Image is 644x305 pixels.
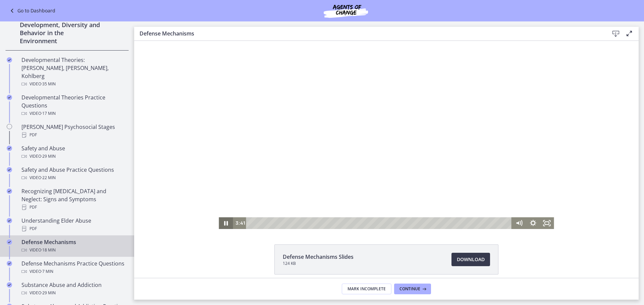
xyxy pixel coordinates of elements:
[21,93,126,118] div: Developmental Theories Practice Questions
[406,176,420,188] button: Fullscreen
[347,286,386,292] span: Mark Incomplete
[21,203,126,211] div: PDF
[342,284,391,294] button: Mark Incomplete
[283,253,354,261] span: Defense Mechanisms Slides
[7,95,12,100] i: Completed
[21,259,126,276] div: Defense Mechanisms Practice Questions
[378,176,392,188] button: Mute
[7,239,12,245] i: Completed
[41,174,56,182] span: · 22 min
[7,146,12,151] i: Completed
[41,268,53,276] span: · 7 min
[21,225,126,233] div: PDF
[41,80,56,88] span: · 35 min
[7,261,12,266] i: Completed
[134,41,639,229] iframe: Video Lesson
[283,261,354,266] span: 124 KB
[21,123,126,139] div: [PERSON_NAME] Psychosocial Stages
[457,255,485,263] span: Download
[21,246,126,254] div: Video
[399,286,420,292] span: Continue
[21,289,126,297] div: Video
[140,29,598,37] h3: Defense Mechanisms
[21,174,126,182] div: Video
[21,131,126,139] div: PDF
[21,109,126,118] div: Video
[7,188,12,194] i: Completed
[21,166,126,182] div: Safety and Abuse Practice Questions
[21,187,126,211] div: Recognizing [MEDICAL_DATA] and Neglect: Signs and Symptoms
[21,144,126,160] div: Safety and Abuse
[41,289,56,297] span: · 29 min
[21,56,126,88] div: Developmental Theories: [PERSON_NAME], [PERSON_NAME], Kohlberg
[394,284,431,294] button: Continue
[21,281,126,297] div: Substance Abuse and Addiction
[306,3,386,19] img: Agents of Change
[21,80,126,88] div: Video
[21,217,126,233] div: Understanding Elder Abuse
[20,13,102,45] h2: Unit 1: Human Development, Diversity and Behavior in the Environment
[7,167,12,172] i: Completed
[21,238,126,254] div: Defense Mechanisms
[7,218,12,223] i: Completed
[7,282,12,288] i: Completed
[392,176,406,188] button: Show settings menu
[41,109,56,118] span: · 17 min
[41,152,56,160] span: · 29 min
[451,253,490,266] a: Download
[21,152,126,160] div: Video
[8,7,55,15] a: Go to Dashboard
[41,246,56,254] span: · 18 min
[21,268,126,276] div: Video
[7,57,12,63] i: Completed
